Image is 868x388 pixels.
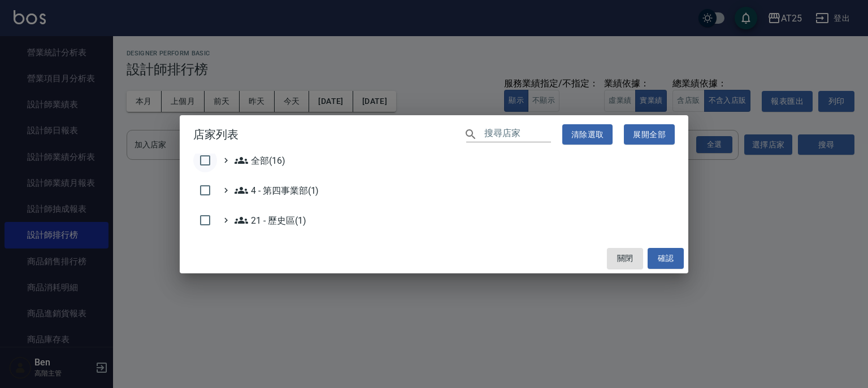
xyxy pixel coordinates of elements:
[235,213,306,227] span: 21 - 歷史區(1)
[235,184,319,197] span: 4 - 第四事業部(1)
[624,124,675,145] button: 展開全部
[484,126,551,142] input: 搜尋店家
[180,115,688,154] h2: 店家列表
[648,248,684,269] button: 確認
[607,248,643,269] button: 關閉
[235,154,285,167] span: 全部(16)
[562,124,613,145] button: 清除選取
